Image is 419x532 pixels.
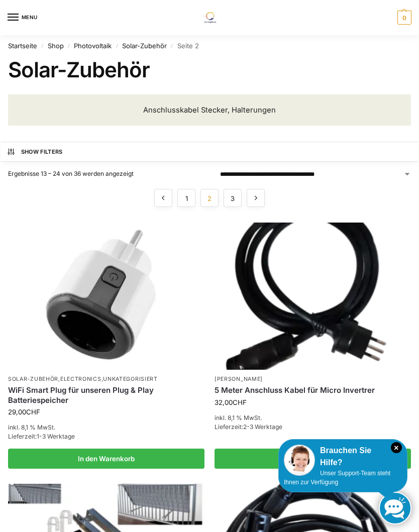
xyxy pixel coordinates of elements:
[8,449,204,469] a: In den Warenkorb legen: „WiFi Smart Plug für unseren Plug & Play Batteriespeicher“
[215,449,411,469] a: In den Warenkorb legen: „5 Meter Anschluss Kabel für Micro Invertrer“
[397,11,411,25] span: 0
[391,442,402,453] i: Schließen
[37,42,48,50] span: /
[48,42,64,50] a: Shop
[37,433,75,440] span: 1-3 Werktage
[8,376,58,382] a: Solar-Zubehör
[112,42,122,50] span: /
[8,423,204,432] p: inkl. 8,1 % MwSt.
[247,189,265,207] a: →
[224,189,242,207] a: Seite 3
[233,398,247,406] span: CHF
[215,398,247,406] bdi: 32,00
[8,189,411,215] nav: Produkt-Seitennummerierung
[8,408,40,416] bdi: 29,00
[74,42,112,50] a: Photovoltaik
[60,376,101,382] a: Electronics
[8,57,411,82] h1: Solar-Zubehör
[395,11,411,25] nav: Cart contents
[215,223,411,370] img: Anschlusskabel-3meter
[197,12,221,23] img: Solaranlagen, Speicheranlagen und Energiesparprodukte
[8,433,75,440] span: Lieferzeit:
[200,189,219,207] span: Seite 2
[220,170,411,179] select: Shop-Reihenfolge
[8,169,210,178] p: Ergebnisse 13 – 24 von 36 werden angezeigt
[284,445,402,469] div: Brauchen Sie Hilfe?
[215,413,411,422] p: inkl. 8,1 % MwSt.
[154,189,172,207] a: ←
[284,445,315,476] img: Customer service
[8,35,411,57] nav: Breadcrumb
[243,423,282,431] span: 2-3 Werktage
[8,223,204,370] img: WiFi Smart Plug für unseren Plug & Play Batteriespeicher
[8,385,204,405] a: WiFi Smart Plug für unseren Plug & Play Batteriespeicher
[215,385,411,395] a: 5 Meter Anschluss Kabel für Micro Invertrer
[1,142,418,162] button: Show Filters
[215,376,263,382] a: [PERSON_NAME]
[177,189,195,207] a: Seite 1
[8,10,38,25] button: Menu
[215,423,282,431] span: Lieferzeit:
[284,470,390,486] span: Unser Support-Team steht Ihnen zur Verfügung
[143,104,276,116] p: Anschlusskabel Stecker, Halterungen
[122,42,167,50] a: Solar-Zubehör
[64,42,74,50] span: /
[395,11,411,25] a: 0
[103,376,158,382] a: Unkategorisiert
[8,376,204,383] p: , ,
[8,42,37,50] a: Startseite
[167,42,177,50] span: /
[26,408,40,416] span: CHF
